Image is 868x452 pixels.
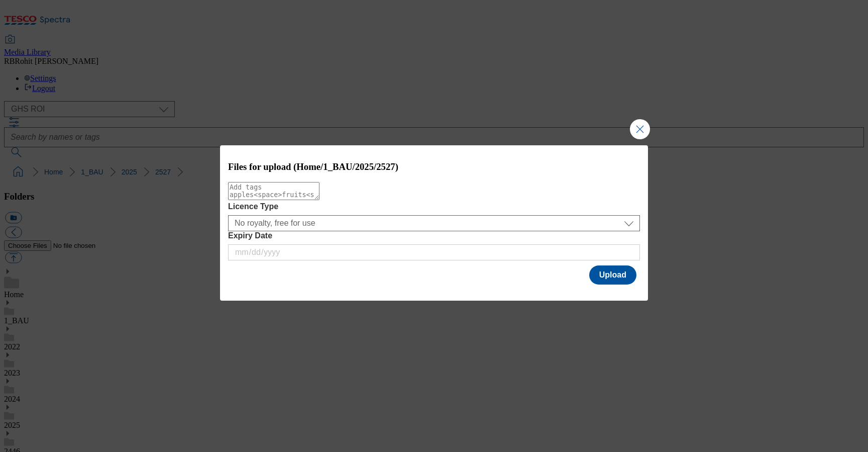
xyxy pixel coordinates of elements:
[220,145,648,301] div: Modal
[630,119,650,139] button: Close Modal
[228,161,640,172] h3: Files for upload (Home/1_BAU/2025/2527)
[228,231,640,240] label: Expiry Date
[589,265,636,285] button: Upload
[228,202,640,211] label: Licence Type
